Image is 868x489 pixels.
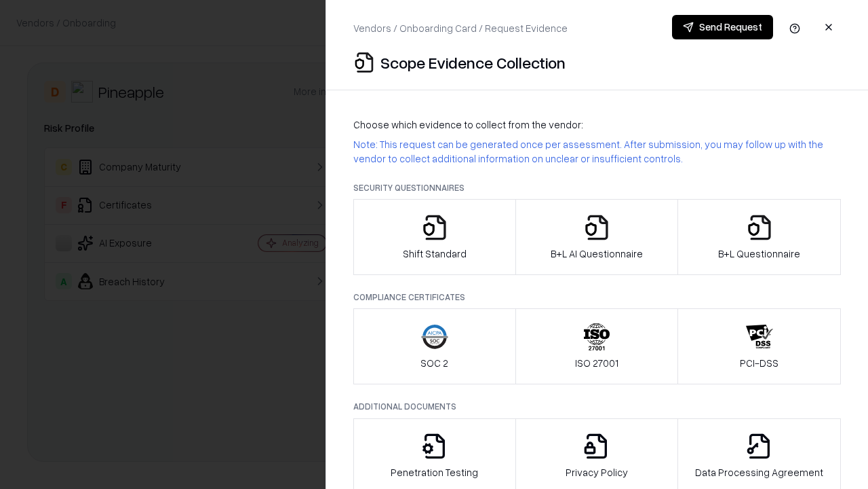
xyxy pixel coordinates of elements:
p: Security Questionnaires [353,182,841,194]
p: SOC 2 [420,356,448,370]
p: Scope Evidence Collection [380,52,566,73]
button: SOC 2 [353,308,516,384]
p: Choose which evidence to collect from the vendor: [353,117,841,132]
p: Privacy Policy [566,465,628,479]
p: PCI-DSS [740,356,778,370]
p: B+L Questionnaire [718,247,800,261]
p: Penetration Testing [391,465,478,479]
p: ISO 27001 [575,356,618,370]
p: B+L AI Questionnaire [551,247,643,261]
p: Note: This request can be generated once per assessment. After submission, you may follow up with... [353,137,841,166]
p: Additional Documents [353,401,841,412]
p: Data Processing Agreement [695,465,823,479]
p: Shift Standard [403,247,467,261]
button: B+L AI Questionnaire [515,199,679,275]
button: Send Request [672,15,773,39]
p: Vendors / Onboarding Card / Request Evidence [353,21,568,35]
p: Compliance Certificates [353,291,841,303]
button: Shift Standard [353,199,516,275]
button: PCI-DSS [677,308,841,384]
button: B+L Questionnaire [677,199,841,275]
button: ISO 27001 [515,308,679,384]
